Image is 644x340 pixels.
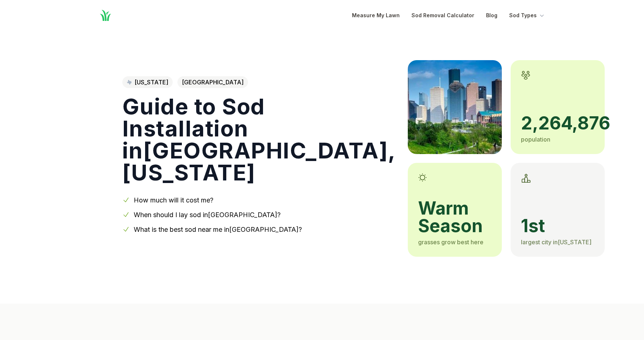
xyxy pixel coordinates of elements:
a: Blog [486,11,497,20]
a: [US_STATE] [122,76,173,88]
span: 2,264,876 [521,114,594,132]
span: 1st [521,217,594,235]
span: population [521,136,550,143]
h1: Guide to Sod Installation in [GEOGRAPHIC_DATA] , [US_STATE] [122,95,396,183]
span: warm season [418,200,492,235]
span: largest city in [US_STATE] [521,238,591,246]
a: What is the best sod near me in[GEOGRAPHIC_DATA]? [134,226,302,233]
a: Sod Removal Calculator [411,11,474,20]
img: A picture of Houston [408,60,502,154]
span: [GEOGRAPHIC_DATA] [177,76,248,88]
img: Texas state outline [127,80,132,84]
a: How much will it cost me? [134,196,213,204]
a: When should I lay sod in[GEOGRAPHIC_DATA]? [134,211,281,219]
span: grasses grow best here [418,238,483,246]
button: Sod Types [509,11,546,20]
a: Measure My Lawn [352,11,400,20]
